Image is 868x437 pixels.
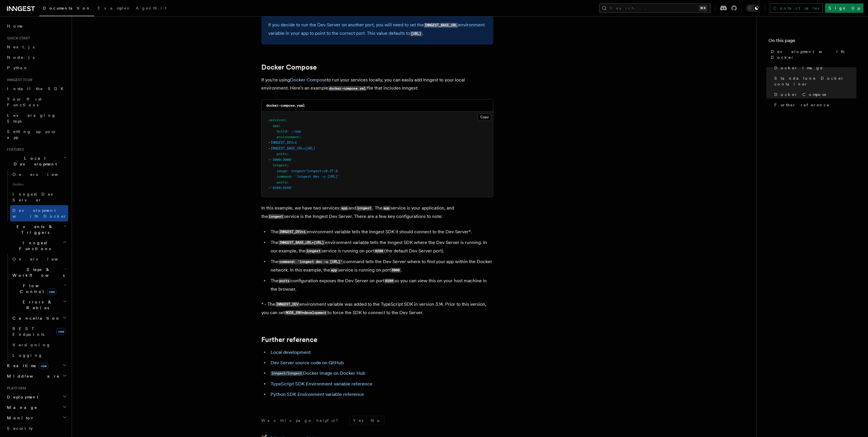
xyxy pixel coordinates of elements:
[290,77,327,83] a: Docker Compose
[261,76,493,92] p: If you're using to run your services locally, you can easily add Inngest to your local environmen...
[5,240,63,252] span: Inngest Functions
[287,180,289,184] span: :
[5,238,68,254] button: Inngest Functions
[291,174,293,179] span: :
[10,315,60,321] span: Cancellation
[5,363,48,369] span: Realtime
[261,204,493,221] p: In this example, we have two services: and . The service is your application, and the service is ...
[56,328,66,335] span: new
[271,146,315,150] span: INNGEST_BASE_URL=[URL]
[271,392,364,397] a: Python SDK Environment variable reference
[277,174,291,179] span: command
[772,89,856,100] a: Docker Compose
[5,224,63,235] span: Events & Triggers
[305,249,322,254] code: inngest
[599,3,711,13] button: Search...⌘K
[5,21,68,31] a: Home
[10,180,68,189] span: Guides
[825,3,863,13] a: Sign Up
[278,278,291,283] code: ports
[746,5,760,12] button: Toggle dark mode
[340,206,349,211] code: app
[269,228,493,236] li: The environment variable tells the Inngest SDK it should connect to the Dev Server*.
[269,158,271,162] span: -
[10,313,68,323] button: Cancellation
[5,254,68,360] div: Inngest Functions
[7,86,67,91] span: Install the SDK
[269,277,493,293] li: The configuration exposes the Dev Server on port so you can view this on your host machine in the...
[410,31,422,36] code: [URL]
[287,152,289,156] span: :
[10,264,68,281] button: Steps & Workflows
[328,86,367,91] code: docker-compose.yml
[278,230,307,234] code: INNGEST_DEV=1
[5,78,32,82] span: Inngest tour
[291,129,301,133] span: ./app
[7,45,35,49] span: Next.js
[5,373,60,379] span: Middleware
[278,240,325,245] code: INNGEST_BASE_URL=[URL]
[5,392,68,402] button: Deployment
[271,360,344,365] a: Dev Server source code on GitHub
[39,2,94,16] a: Documentation
[367,416,385,425] button: No
[772,100,856,110] a: Further reference
[299,135,301,139] span: :
[5,83,68,94] a: Install the SDK
[7,55,35,60] span: Node.js
[268,21,486,38] p: If you decide to run the Dev Server on another port, you will need to set the environment variabl...
[383,206,391,211] code: app
[7,129,57,140] span: Setting up your app
[774,65,823,71] span: Docker image
[5,63,68,73] a: Python
[7,426,33,431] span: Security
[261,300,493,317] p: * - The environment variable was added to the TypeScript SDK in version 3.14. Prior to this versi...
[261,336,317,344] a: Further reference
[279,124,281,128] span: :
[12,192,62,202] span: Inngest Dev Server
[12,257,72,261] span: Overview
[772,73,856,89] a: Standalone Docker container
[769,37,856,46] h4: On this page
[7,113,56,123] span: Leveraging Steps
[10,297,68,313] button: Errors & Retries
[391,268,401,273] code: 3000
[10,267,65,278] span: Steps & Workflows
[7,23,23,29] span: Home
[774,75,856,87] span: Standalone Docker container
[43,6,91,10] span: Documentation
[10,350,68,360] a: Logging
[261,418,342,423] p: Was this page helpful?
[774,102,830,108] span: Further reference
[774,92,827,97] span: Docker Compose
[273,124,279,128] span: app
[5,126,68,143] a: Setting up your app
[5,402,68,413] button: Manage
[5,394,38,400] span: Deployment
[271,158,293,162] span: '3000:3000'
[277,135,299,139] span: environment
[10,281,68,297] button: Flow Controlnew
[10,254,68,264] a: Overview
[295,174,340,179] span: 'inngest dev -u [URL]'
[287,129,289,133] span: :
[271,141,297,145] span: INNGEST_DEV=1
[269,258,493,274] li: The command tells the Dev Server where to find your app within the Docker network. In this exampl...
[5,423,68,434] a: Security
[330,268,338,273] code: app
[424,23,458,28] code: INNGEST_BASE_URL
[10,340,68,350] a: Versioning
[10,169,68,180] a: Overview
[278,259,343,264] code: command: 'inngest dev -u [URL]'
[271,186,293,190] span: '8288:8288'
[266,103,305,108] code: docker-compose.yaml
[277,152,287,156] span: ports
[271,381,372,387] a: TypeScript SDK Environment variable reference
[5,413,68,423] button: Monitor
[769,46,856,63] a: Development with Docker
[269,118,285,122] span: services
[5,155,63,167] span: Local Development
[10,323,68,340] a: REST Endpointsnew
[273,163,287,167] span: inngest
[12,208,67,218] span: Development with Docker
